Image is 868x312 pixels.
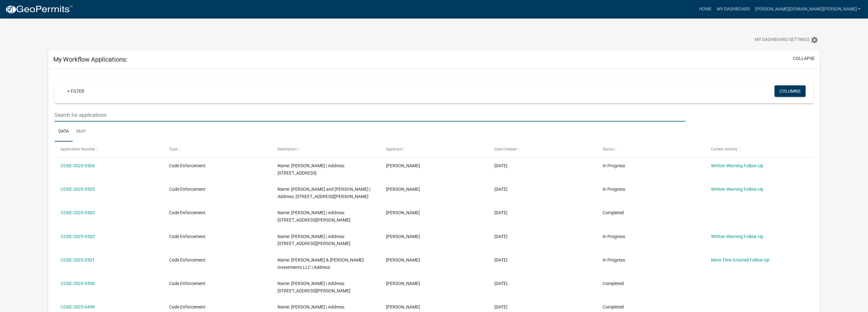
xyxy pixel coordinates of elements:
[714,3,752,15] a: My Dashboard
[277,210,350,222] span: Name: Vijay Kavuri | Address: 689 CHATSWORTH HWY CALHOUN, GA 30701
[169,234,206,239] span: Code Enforcement
[277,234,350,246] span: Name: William Mcgee | Address: 165 LANDING DR CALHOUN, GA 30701
[61,147,95,151] span: Application Number
[169,210,206,215] span: Code Enforcement
[386,147,402,151] span: Applicant
[705,142,813,157] datatable-header-cell: Current Activity
[603,210,624,215] span: Completed
[494,281,507,286] span: 01/02/2025
[603,163,625,168] span: In Progress
[169,257,206,262] span: Code Enforcement
[711,257,769,262] a: More Time Granted Follow-Up
[61,304,95,309] a: CODE-2025-0499
[494,147,516,151] span: Date Created
[169,187,206,192] span: Code Enforcement
[488,142,597,157] datatable-header-cell: Date Created
[169,163,206,168] span: Code Enforcement
[494,163,507,168] span: 02/06/2025
[386,234,420,239] span: Kim Chavez
[61,187,95,192] a: CODE-2025-0505
[597,142,705,157] datatable-header-cell: Status
[603,304,624,309] span: Completed
[169,281,206,286] span: Code Enforcement
[711,147,737,151] span: Current Activity
[55,109,685,122] input: Search for applications
[163,142,271,157] datatable-header-cell: Type
[603,187,625,192] span: In Progress
[711,163,763,168] a: Written Warning Follow-Up
[277,187,370,199] span: Name: Karina Valdez and Jose Quadalupe | Address: 829 BUCK BLVD CALHOUN, GA 30701
[277,257,364,270] span: Name: Floyd & Bartow Investments LLC | Address:
[494,257,507,262] span: 01/02/2025
[277,281,350,293] span: Name: Amy Davis | Address: 340 TALON DR RYDAL, GA 30171
[386,304,420,309] span: Kim Chavez
[752,3,863,15] a: [PERSON_NAME][DOMAIN_NAME][PERSON_NAME]
[55,122,73,142] a: Data
[55,142,163,157] datatable-header-cell: Application Number
[711,187,763,192] a: Written Warning Follow-Up
[61,234,95,239] a: CODE-2025-0502
[380,142,488,157] datatable-header-cell: Applicant
[603,257,625,262] span: In Progress
[386,210,420,215] span: Kim Chavez
[169,304,206,309] span: Code Enforcement
[711,234,763,239] a: Written Warning Follow-Up
[61,210,95,215] a: CODE-2025-0503
[793,55,815,62] button: collapse
[386,163,420,168] span: Kim Chavez
[61,163,95,168] a: CODE-2025-0506
[62,85,89,97] a: + Filter
[169,147,177,151] span: Type
[603,281,624,286] span: Completed
[386,187,420,192] span: Kim Chavez
[73,122,90,142] a: Map
[750,34,823,46] button: My Dashboard Settingssettings
[603,147,614,151] span: Status
[696,3,714,15] a: Home
[277,163,345,176] span: Name: Roy Long | Address: 135 LONG RD SUGAR VALLEY, GA 307465118
[277,147,297,151] span: Description
[811,36,818,44] i: settings
[755,36,809,44] span: My Dashboard Settings
[494,234,507,239] span: 01/17/2025
[603,234,625,239] span: In Progress
[61,281,95,286] a: CODE-2025-0500
[494,210,507,215] span: 01/30/2025
[494,304,507,309] span: 01/02/2025
[386,281,420,286] span: Kim Chavez
[774,85,806,97] button: Columns
[494,187,507,192] span: 02/05/2025
[271,142,380,157] datatable-header-cell: Description
[386,257,420,262] span: Kim Chavez
[61,257,95,262] a: CODE-2025-0501
[53,56,127,63] h5: My Workflow Applications:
